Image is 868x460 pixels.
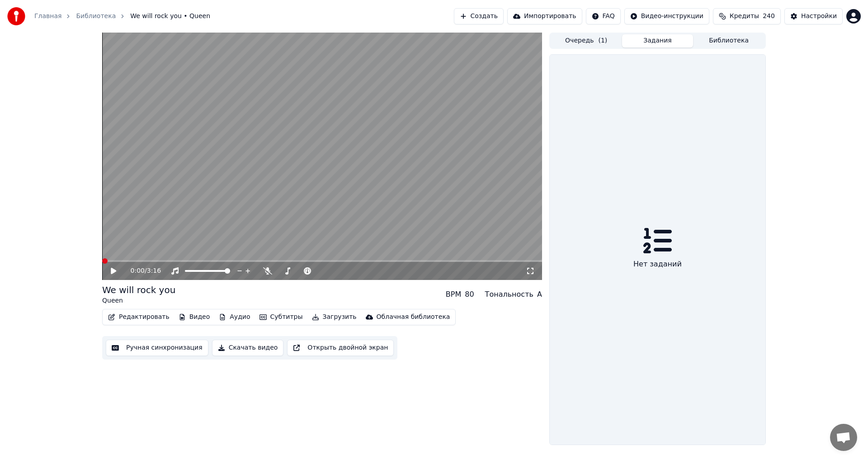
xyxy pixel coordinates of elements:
span: 240 [763,12,775,21]
img: youka [7,7,25,25]
button: Загрузить [308,311,360,323]
div: 80 [465,289,474,300]
nav: breadcrumb [34,12,210,21]
button: FAQ [586,8,621,24]
div: Тональность [485,289,533,300]
button: Библиотека [693,34,764,47]
button: Субтитры [256,311,307,323]
button: Задания [622,34,693,47]
button: Ручная синхронизация [106,340,208,356]
div: We will rock you [102,284,175,296]
button: Настройки [784,8,843,24]
a: Библиотека [76,12,116,21]
button: Очередь [551,34,622,47]
div: Нет заданий [630,255,685,273]
span: Кредиты [730,12,759,21]
a: Главная [34,12,61,21]
div: Облачная библиотека [377,313,450,322]
button: Кредиты240 [713,8,781,24]
div: Queen [102,296,175,305]
button: Скачать видео [212,340,284,356]
button: Видео-инструкции [624,8,709,24]
div: / [131,266,152,275]
span: 0:00 [131,266,145,275]
button: Импортировать [507,8,582,24]
button: Открыть двойной экран [287,340,394,356]
span: We will rock you • Queen [130,12,210,21]
div: Открытый чат [830,424,857,451]
div: A [537,289,542,300]
div: BPM [446,289,461,300]
button: Создать [454,8,504,24]
button: Видео [175,311,214,323]
div: Настройки [801,12,837,21]
span: ( 1 ) [598,36,607,45]
button: Аудио [215,311,254,323]
span: 3:16 [147,266,161,275]
button: Редактировать [104,311,173,323]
